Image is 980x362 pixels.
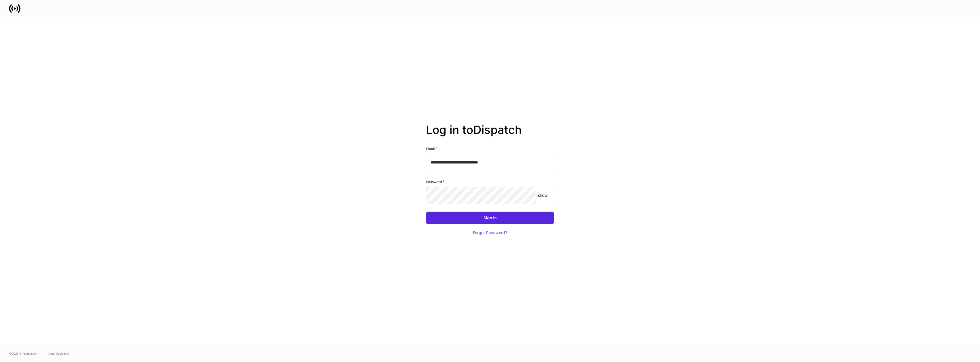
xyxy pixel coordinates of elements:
[426,146,437,152] h6: Email
[473,231,507,235] div: Forgot Password?
[426,123,554,146] h2: Log in to Dispatch
[483,216,497,220] div: Sign In
[48,351,70,356] a: Data Disclaimer
[466,226,514,239] button: Forgot Password?
[538,193,548,198] p: show
[9,351,37,356] span: © 2025 OneAdvisory
[426,212,554,224] button: Sign In
[426,179,444,185] h6: Password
